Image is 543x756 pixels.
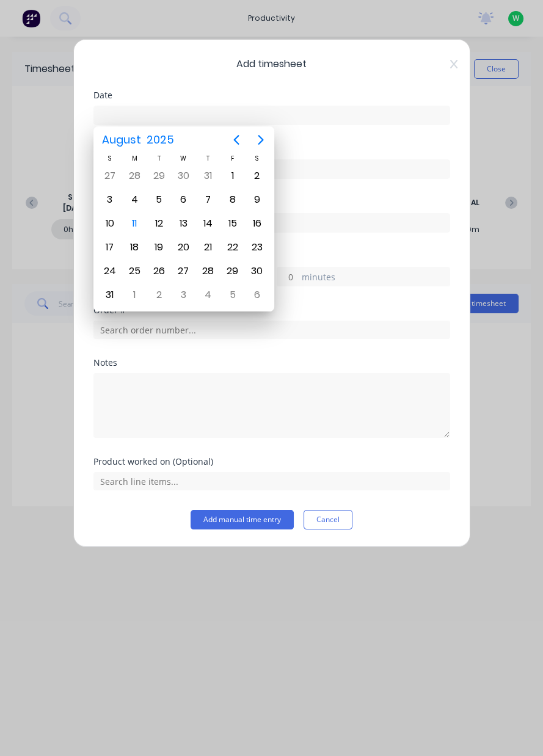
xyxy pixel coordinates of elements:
[101,286,119,304] div: Sunday, August 31, 2025
[147,153,171,164] div: T
[93,457,450,466] div: Product worked on (Optional)
[224,214,242,233] div: Friday, August 15, 2025
[171,153,195,164] div: W
[125,214,144,233] div: Today, Monday, August 11, 2025
[224,286,242,304] div: Friday, September 5, 2025
[174,286,192,304] div: Wednesday, September 3, 2025
[95,129,182,151] button: August2025
[174,238,192,256] div: Wednesday, August 20, 2025
[101,262,119,280] div: Sunday, August 24, 2025
[248,214,266,233] div: Saturday, August 16, 2025
[101,167,119,185] div: Sunday, July 27, 2025
[174,262,192,280] div: Wednesday, August 27, 2025
[199,238,217,256] div: Thursday, August 21, 2025
[248,262,266,280] div: Saturday, August 30, 2025
[125,286,144,304] div: Monday, September 1, 2025
[101,238,119,256] div: Sunday, August 17, 2025
[195,153,220,164] div: T
[199,191,217,209] div: Thursday, August 7, 2025
[245,153,269,164] div: S
[100,129,144,151] span: August
[224,128,249,152] button: Previous page
[125,262,144,280] div: Monday, August 25, 2025
[93,57,450,71] span: Add timesheet
[224,238,242,256] div: Friday, August 22, 2025
[93,91,450,100] div: Date
[224,262,242,280] div: Friday, August 29, 2025
[93,321,450,339] input: Search order number...
[125,167,144,185] div: Monday, July 28, 2025
[125,191,144,209] div: Monday, August 4, 2025
[248,286,266,304] div: Saturday, September 6, 2025
[150,238,168,256] div: Tuesday, August 19, 2025
[248,167,266,185] div: Saturday, August 2, 2025
[150,214,168,233] div: Tuesday, August 12, 2025
[248,238,266,256] div: Saturday, August 23, 2025
[199,262,217,280] div: Thursday, August 28, 2025
[150,191,168,209] div: Tuesday, August 5, 2025
[220,153,245,164] div: F
[122,153,147,164] div: M
[101,214,119,233] div: Sunday, August 10, 2025
[191,510,294,529] button: Add manual time entry
[144,129,177,151] span: 2025
[125,238,144,256] div: Monday, August 18, 2025
[199,286,217,304] div: Thursday, September 4, 2025
[174,214,192,233] div: Wednesday, August 13, 2025
[199,214,217,233] div: Thursday, August 14, 2025
[224,191,242,209] div: Friday, August 8, 2025
[249,128,273,152] button: Next page
[150,262,168,280] div: Tuesday, August 26, 2025
[199,167,217,185] div: Thursday, July 31, 2025
[224,167,242,185] div: Friday, August 1, 2025
[98,153,122,164] div: S
[304,510,352,529] button: Cancel
[174,191,192,209] div: Wednesday, August 6, 2025
[93,358,450,367] div: Notes
[174,167,192,185] div: Wednesday, July 30, 2025
[302,271,450,286] label: minutes
[277,267,299,286] input: 0
[150,286,168,304] div: Tuesday, September 2, 2025
[93,472,450,490] input: Search line items...
[101,191,119,209] div: Sunday, August 3, 2025
[93,306,450,314] div: Order #
[248,191,266,209] div: Saturday, August 9, 2025
[150,167,168,185] div: Tuesday, July 29, 2025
